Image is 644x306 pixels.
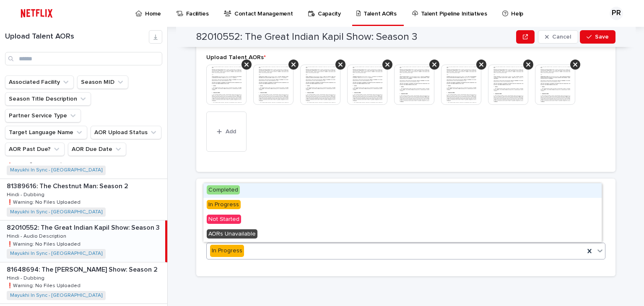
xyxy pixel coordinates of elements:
img: ifQbXi3ZQGMSEF7WDB7W [17,5,57,22]
button: AOR Upload Status [91,126,161,139]
button: Save [580,30,615,44]
p: ❗️Warning: No Files Uploaded [7,198,82,205]
button: AOR Due Date [68,143,126,156]
div: In Progress [203,198,602,213]
p: 81389616: The Chestnut Man: Season 2 [7,181,130,190]
button: Season MID [77,75,128,89]
p: 82010552: The Great Indian Kapil Show: Season 3 [7,222,161,232]
span: Completed [207,185,240,194]
button: Season Title Description [5,92,91,106]
div: Not Started [203,213,602,227]
p: 81648694: The [PERSON_NAME] Show: Season 2 [7,264,159,274]
button: Associated Facility [5,75,74,89]
span: In Progress [207,200,241,209]
button: Cancel [538,30,578,44]
button: AOR Past Due? [5,143,65,156]
a: Mayukhi In Sync - [GEOGRAPHIC_DATA] [10,293,102,298]
p: ❗️Warning: No Files Uploaded [7,240,82,247]
div: Completed [203,183,602,198]
input: Search [5,52,162,65]
p: ❗️Warning: No Files Uploaded [7,281,82,289]
button: Partner Service Type [5,109,81,122]
div: PR [610,7,623,20]
h2: 82010552: The Great Indian Kapil Show: Season 3 [196,31,417,43]
button: Add [206,112,247,152]
span: Not Started [207,215,241,224]
div: AORs Unavailable [203,227,602,242]
a: Mayukhi In Sync - [GEOGRAPHIC_DATA] [10,167,102,173]
h1: Upload Talent AORs [5,32,149,41]
a: Mayukhi In Sync - [GEOGRAPHIC_DATA] [10,251,102,257]
p: Hindi - Audio Description [7,232,68,239]
div: In Progress [210,245,244,257]
a: Mayukhi In Sync - [GEOGRAPHIC_DATA] [10,209,102,215]
span: AORs Unavailable [207,229,257,239]
span: Add [226,129,236,135]
span: Upload Talent AORs [206,54,266,60]
button: Target Language Name [5,126,87,139]
span: Cancel [552,34,571,40]
p: Hindi - Dubbing [7,190,46,198]
span: Save [595,34,609,40]
p: Hindi - Dubbing [7,274,46,281]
